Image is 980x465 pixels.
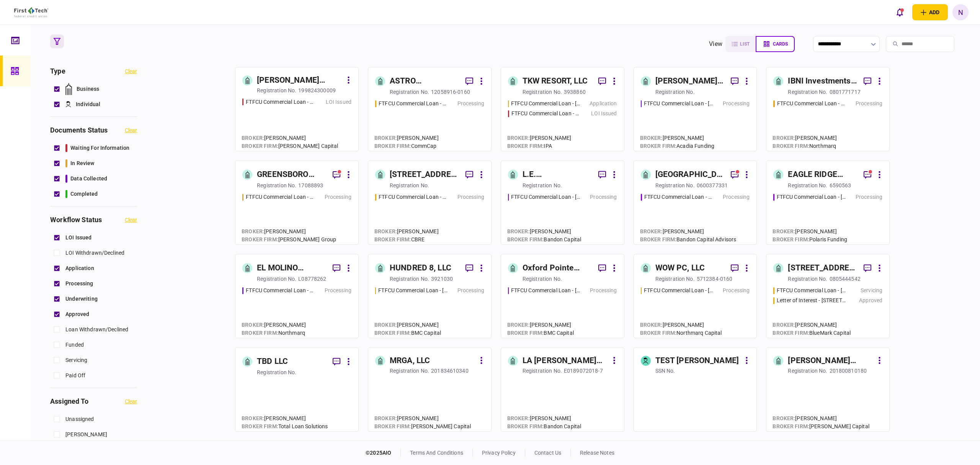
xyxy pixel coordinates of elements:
[374,415,397,421] span: Broker :
[640,143,677,149] span: broker firm :
[523,355,608,367] div: LA [PERSON_NAME] LLC.
[242,423,278,429] span: broker firm :
[766,254,890,338] a: [STREET_ADDRESS], LLCregistration no.0805444542FTFCU Commercial Loan - 8401 Chagrin Road Bainbrid...
[368,67,492,151] a: ASTRO PROPERTIES LLCregistration no.12058916-0160FTFCU Commercial Loan - 1650 S Carbon Ave Price ...
[257,74,343,87] div: [PERSON_NAME] ENTERPRISES, A [US_STATE] LIMITED PARTNERSHIP
[640,236,677,242] span: broker firm :
[235,160,359,245] a: GREENSBORO ESTATES LLCregistration no.17088893FTFCU Commercial Loan - 1770 Allens Circle Greensbo...
[580,450,614,456] a: release notes
[242,236,336,244] div: [PERSON_NAME] Group
[77,85,99,93] span: Business
[534,450,561,456] a: contact us
[773,143,809,149] span: broker firm :
[242,135,264,141] span: Broker :
[655,182,695,189] div: registration no.
[457,287,484,295] div: Processing
[507,236,581,244] div: Bandon Capital
[523,169,592,181] div: L.E. [PERSON_NAME] Properties Inc.
[788,275,827,283] div: registration no.
[457,100,484,108] div: Processing
[246,98,315,106] div: FTFCU Commercial Loan - 1601 Germantown Avenue
[235,67,359,151] a: [PERSON_NAME] ENTERPRISES, A [US_STATE] LIMITED PARTNERSHIPregistration no.199824300009FTFCU Comm...
[507,228,530,234] span: Broker :
[507,414,581,422] div: [PERSON_NAME]
[634,160,757,245] a: [GEOGRAPHIC_DATA] PASSAIC, LLCregistration no.0600377331FTFCU Commercial Loan - 325 Main Street L...
[235,254,359,338] a: EL MOLINO MOBILE HOME PARK, LLCregistration no.L08778262FTFCU Commercial Loan - 1552 W Miracle Mi...
[298,275,326,283] div: L08778262
[14,7,48,17] img: client company logo
[640,330,677,336] span: broker firm :
[773,236,809,242] span: broker firm :
[374,134,439,142] div: [PERSON_NAME]
[374,142,439,150] div: CommCap
[298,87,336,94] div: 199824300009
[70,175,107,183] span: data collected
[773,134,837,142] div: [PERSON_NAME]
[591,110,617,118] div: LOI Issued
[70,144,129,152] span: waiting for information
[511,287,581,295] div: FTFCU Commercial Loan - 804 Dr Martin Luther King Jr Drive
[257,262,327,274] div: EL MOLINO MOBILE HOME PARK, LLC
[379,100,448,108] div: FTFCU Commercial Loan - 1650 S Carbon Ave Price UT
[507,134,572,142] div: [PERSON_NAME]
[859,296,882,305] div: Approved
[457,193,484,201] div: Processing
[482,450,516,456] a: privacy policy
[242,134,338,142] div: [PERSON_NAME]
[773,415,795,421] span: Broker :
[242,143,278,149] span: broker firm :
[511,193,580,201] div: FTFCU Commercial Loan - 25590 Avenue Stafford
[374,330,411,336] span: broker firm :
[640,135,663,141] span: Broker :
[65,356,87,364] span: Servicing
[242,329,306,337] div: Northmarq
[644,287,713,295] div: FTFCU Commercial Loan - 2203 Texas Parkway
[523,367,562,375] div: registration no.
[125,217,137,223] button: clear
[773,322,795,328] span: Broker :
[640,142,714,150] div: Acadia Funding
[830,367,867,375] div: 201800810180
[235,347,359,432] a: TBD LLCregistration no.Broker:[PERSON_NAME]broker firm:Total Loan Solutions
[892,4,908,20] button: open notifications list
[697,275,733,283] div: 5712384-0160
[788,355,874,367] div: [PERSON_NAME] COMMONS INVESTMENTS, LLC
[65,310,89,318] span: Approved
[374,423,411,429] span: broker firm :
[501,67,624,151] a: TKW RESORT, LLCregistration no.3938860FTFCU Commercial Loan - 1402 Boone StreetApplicationFTFCU C...
[65,341,84,349] span: Funded
[788,169,857,181] div: EAGLE RIDGE EQUITY LLC
[374,322,397,328] span: Broker :
[242,142,338,150] div: [PERSON_NAME] Capital
[788,367,827,375] div: registration no.
[70,159,94,167] span: in review
[431,367,469,375] div: 201834610340
[431,275,453,283] div: 3921030
[507,422,581,431] div: Bandon Capital
[431,88,470,96] div: 12058916-0160
[501,254,624,338] a: Oxford Pointe Partners Ltd.registration no.FTFCU Commercial Loan - 804 Dr Martin Luther King Jr D...
[655,367,675,375] div: SSN no.
[773,330,809,336] span: broker firm :
[242,321,306,329] div: [PERSON_NAME]
[242,236,278,242] span: broker firm :
[507,322,530,328] span: Broker :
[65,295,98,303] span: Underwriting
[773,422,869,431] div: [PERSON_NAME] Capital
[634,347,757,432] a: TEST [PERSON_NAME]SSN no.
[725,36,756,52] button: list
[257,182,296,189] div: registration no.
[65,326,128,334] span: Loan Withdrawn/Declined
[766,347,890,432] a: [PERSON_NAME] COMMONS INVESTMENTS, LLCregistration no.201800810180Broker:[PERSON_NAME]broker firm...
[390,355,430,367] div: MRGA, LLC
[242,414,328,422] div: [PERSON_NAME]
[390,367,429,375] div: registration no.
[952,4,969,20] button: N
[756,36,795,52] button: cards
[723,287,750,295] div: Processing
[640,228,737,236] div: [PERSON_NAME]
[634,254,757,338] a: WOW PC, LLCregistration no.5712384-0160FTFCU Commercial Loan - 2203 Texas ParkwayProcessingBroker...
[766,160,890,245] a: EAGLE RIDGE EQUITY LLCregistration no.6590563FTFCU Commercial Loan - 26095 Kestrel Dr Evan Mills ...
[523,182,562,189] div: registration no.
[507,236,544,242] span: broker firm :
